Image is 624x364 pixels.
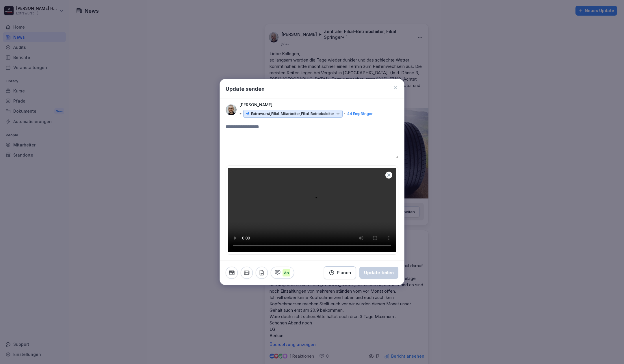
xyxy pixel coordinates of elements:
h1: Update senden [226,85,265,93]
p: Extrawurst, Filial-Mitarbeiter, Filial-Betriebsleiter [251,111,334,117]
p: [PERSON_NAME] [239,102,272,108]
button: Update teilen [359,267,398,279]
p: 44 Empfänger [347,111,373,117]
button: An [271,267,294,279]
div: Planen [329,270,351,276]
div: Update teilen [364,270,394,276]
img: k5nlqdpwapsdgj89rsfbt2s8.png [226,104,237,115]
button: Planen [324,266,356,279]
p: An [283,269,290,277]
